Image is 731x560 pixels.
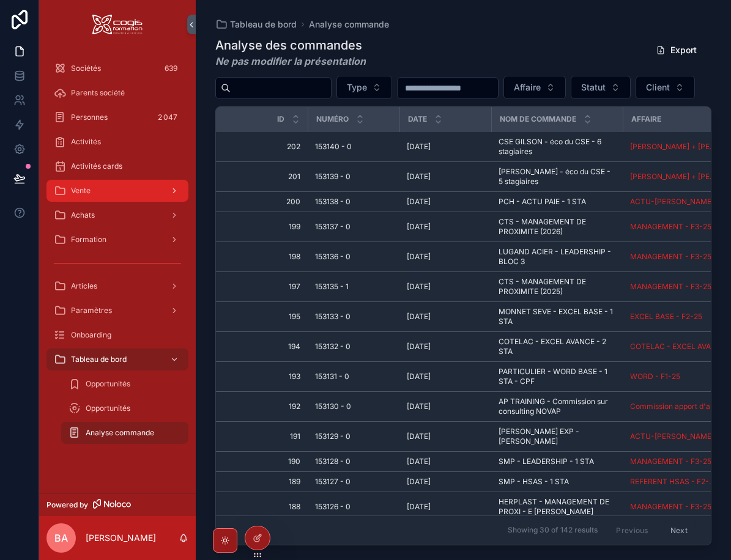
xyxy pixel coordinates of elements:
a: [PERSON_NAME] + [PERSON_NAME] - ECO CSE [630,172,717,182]
a: MONNET SEVE - EXCEL BASE - 1 STA [499,307,615,326]
a: ACTU-[PERSON_NAME] [630,197,714,207]
a: [DATE] [407,252,484,262]
span: Client [646,81,670,94]
span: PCH - ACTU PAIE - 1 STA [499,197,586,207]
a: 199 [231,222,300,232]
span: Tableau de bord [71,355,127,364]
a: ACTU-[PERSON_NAME] [630,432,714,441]
a: [PERSON_NAME] - éco du CSE - 5 stagiaires [499,167,615,186]
a: 153133 - 0 [315,312,392,322]
span: WORD - F1-25 [630,372,680,381]
span: 153139 - 0 [315,172,351,182]
a: Paramètres [46,300,188,322]
span: [DATE] [407,282,431,292]
span: COTELAC - EXCEL AVANCE - 2 STA [499,337,615,356]
a: MANAGEMENT - F3-25 [630,222,717,232]
span: Achats [71,210,95,220]
span: PARTICULIER - WORD BASE - 1 STA - CPF [499,367,615,386]
a: 153129 - 0 [315,432,392,441]
span: 153130 - 0 [315,402,351,411]
a: [DATE] [407,282,484,292]
a: 153131 - 0 [315,372,392,381]
span: Activités cards [71,161,122,171]
a: [DATE] [407,457,484,466]
span: LUGAND ACIER - LEADERSHIP - BLOC 3 [499,247,615,267]
a: 192 [231,402,300,411]
span: Analyse commande [86,428,154,438]
a: REFERENT HSAS - F2-25 [630,477,717,487]
a: Sociétés639 [46,57,188,79]
a: 153135 - 1 [315,282,392,292]
span: Date [408,114,427,124]
a: MANAGEMENT - F3-25 [630,282,711,292]
a: Analyse commande [309,18,389,31]
a: Parents société [46,82,188,104]
a: MANAGEMENT - F3-25 [630,252,717,262]
span: COTELAC - EXCEL AVANCE [630,342,717,352]
a: ACTU-[PERSON_NAME] [630,432,717,441]
a: PCH - ACTU PAIE - 1 STA [499,197,615,207]
span: Opportunités [86,379,130,389]
span: [DATE] [407,457,431,466]
a: 153137 - 0 [315,222,392,232]
span: Articles [71,281,97,291]
span: Personnes [71,112,108,122]
a: MANAGEMENT - F3-25 [630,502,711,512]
span: 153140 - 0 [315,142,352,152]
a: [PERSON_NAME] EXP - [PERSON_NAME] [499,427,615,446]
span: SMP - HSAS - 1 STA [499,477,569,487]
span: 153135 - 1 [315,282,349,292]
a: Onboarding [46,324,188,346]
a: CSE GILSON - éco du CSE - 6 stagiaires [499,137,615,157]
a: MANAGEMENT - F3-25 [630,222,711,232]
span: EXCEL BASE - F2-25 [630,312,702,322]
span: 201 [231,172,300,182]
a: 191 [231,432,300,441]
span: Paramètres [71,306,112,315]
a: WORD - F1-25 [630,372,717,381]
span: Affaire [514,81,541,94]
div: 639 [161,61,181,76]
span: 198 [231,252,300,262]
a: Commission apport d'affaire 2025 [630,402,717,411]
a: 153128 - 0 [315,457,392,466]
span: 153136 - 0 [315,252,351,262]
span: [DATE] [407,402,431,411]
a: 153140 - 0 [315,142,392,152]
span: 200 [231,197,300,207]
a: Opportunités [61,397,188,419]
span: [DATE] [407,197,431,207]
h1: Analyse des commandes [215,37,366,54]
a: CTS - MANAGEMENT DE PROXIMITE (2026) [499,217,615,237]
span: 153132 - 0 [315,342,351,352]
a: MANAGEMENT - F3-25 [630,252,711,262]
button: Select Button [636,76,695,99]
button: Select Button [503,76,566,99]
a: [DATE] [407,312,484,322]
a: Opportunités [61,373,188,395]
a: 153139 - 0 [315,172,392,182]
span: BA [54,531,68,545]
a: SMP - LEADERSHIP - 1 STA [499,457,615,466]
a: 194 [231,342,300,352]
span: 153126 - 0 [315,502,351,512]
span: Sociétés [71,64,101,73]
span: 189 [231,477,300,487]
span: 190 [231,457,300,466]
a: 197 [231,282,300,292]
a: [DATE] [407,372,484,381]
a: Tableau de bord [215,18,297,31]
div: scrollable content [39,49,196,460]
button: Select Button [336,76,392,99]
